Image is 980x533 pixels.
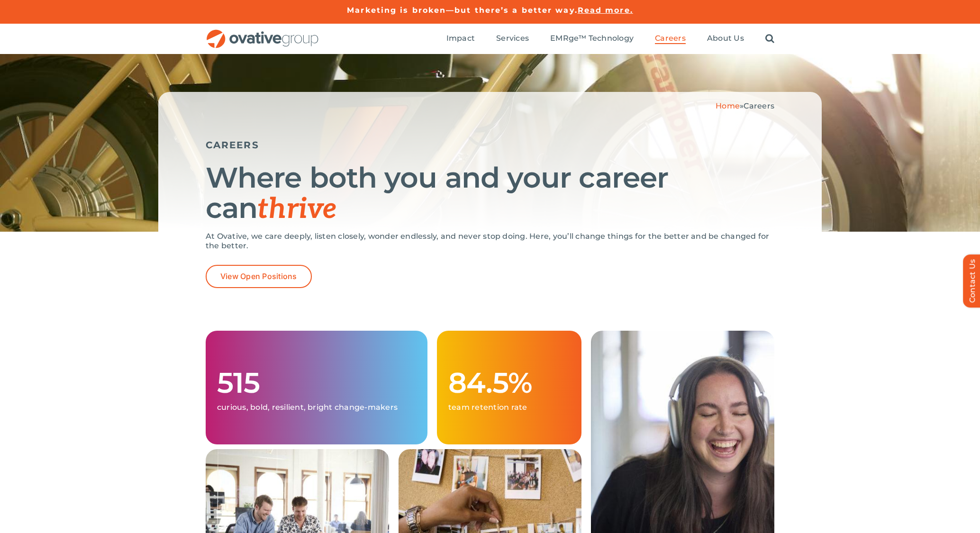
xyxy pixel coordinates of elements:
span: Careers [655,34,686,43]
span: EMRge™ Technology [550,34,634,43]
a: About Us [707,34,744,44]
a: Services [496,34,529,44]
p: curious, bold, resilient, bright change-makers [217,403,416,412]
a: Read more. [578,6,633,15]
p: At Ovative, we care deeply, listen closely, wonder endlessly, and never stop doing. Here, you’ll ... [206,232,774,251]
a: View Open Positions [206,265,312,288]
h1: 515 [217,368,416,398]
a: Home [716,101,740,110]
a: OG_Full_horizontal_RGB [206,28,319,37]
a: Impact [446,34,475,44]
span: Services [496,34,529,43]
span: Impact [446,34,475,43]
nav: Menu [446,24,774,54]
span: thrive [257,192,336,226]
a: EMRge™ Technology [550,34,634,44]
h1: Where both you and your career can [206,163,774,225]
a: Search [765,34,774,44]
span: View Open Positions [220,272,297,281]
span: » [716,101,774,110]
span: Careers [744,101,774,110]
h5: CAREERS [206,139,774,151]
a: Careers [655,34,686,44]
h1: 84.5% [448,368,570,398]
a: Marketing is broken—but there’s a better way. [347,6,578,15]
p: team retention rate [448,403,570,412]
span: About Us [707,34,744,43]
